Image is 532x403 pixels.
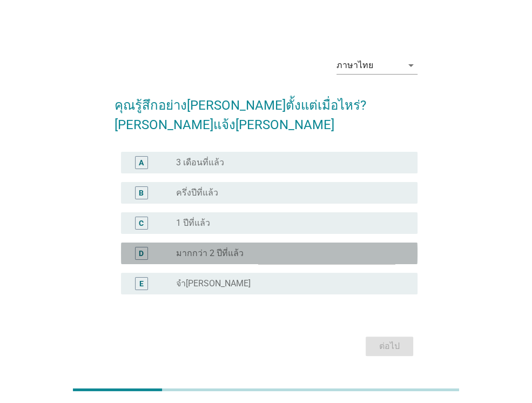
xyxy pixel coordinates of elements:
div: C [139,217,144,229]
label: จำ[PERSON_NAME] [176,278,251,289]
label: 3 เดือนที่แล้ว [176,157,224,168]
div: D [139,247,144,259]
i: arrow_drop_down [405,59,417,72]
div: E [139,278,144,289]
label: ครึ่งปีที่แล้ว [176,187,218,198]
label: มากกว่า 2 ปีที่แล้ว [176,248,244,259]
div: ภาษาไทย [336,61,373,70]
label: 1 ปีที่แล้ว [176,218,210,229]
h2: คุณรู้สึกอย่าง[PERSON_NAME]ตั้งแต่เมื่อไหร่? [PERSON_NAME]แจ้ง[PERSON_NAME] [115,85,417,135]
div: A [139,157,144,168]
div: B [139,187,144,198]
